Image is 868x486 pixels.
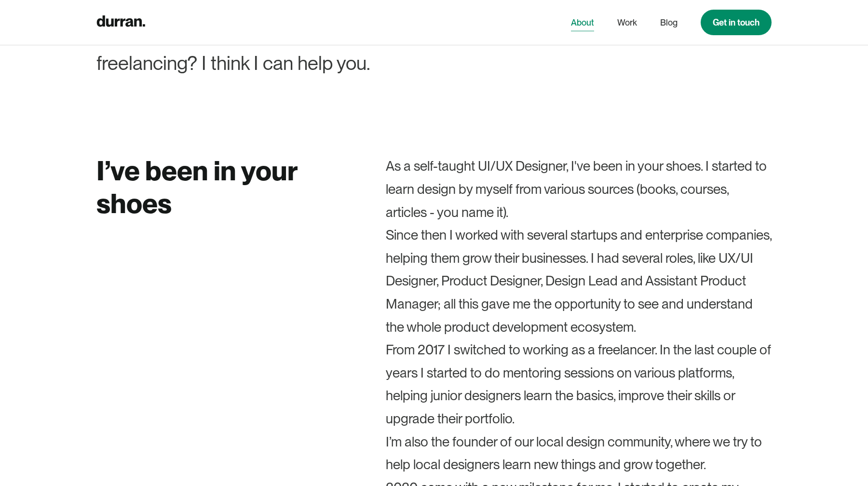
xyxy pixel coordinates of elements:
a: Get in touch [701,10,772,35]
a: Blog [660,13,678,32]
a: About [571,13,594,32]
a: Work [617,13,637,32]
h2: I’ve been in your shoes [96,155,347,219]
a: home [96,13,145,32]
